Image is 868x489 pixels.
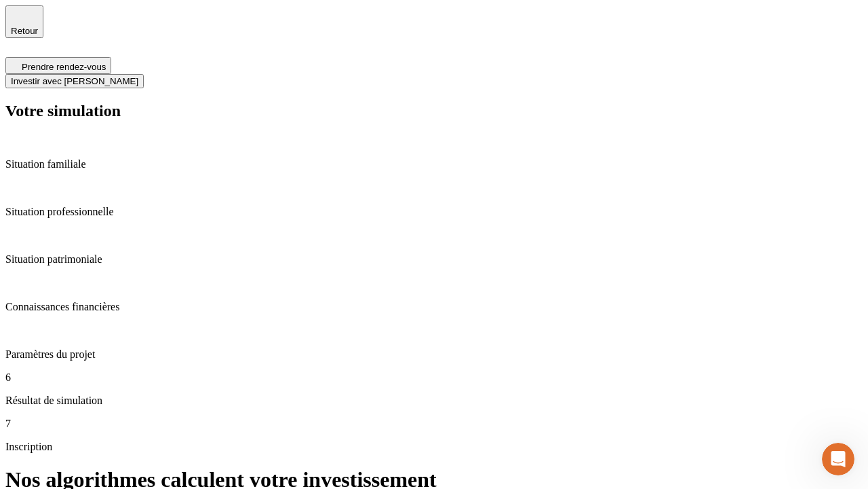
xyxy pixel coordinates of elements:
span: Prendre rendez-vous [22,62,106,72]
p: Situation professionnelle [5,206,863,218]
p: Situation familiale [5,158,863,170]
p: Paramètres du projet [5,348,863,361]
iframe: Intercom live chat [822,443,854,475]
p: Résultat de simulation [5,395,863,407]
span: Retour [11,26,38,36]
p: Situation patrimoniale [5,253,863,266]
p: Inscription [5,441,863,453]
button: Prendre rendez-vous [5,57,111,74]
p: 6 [5,372,863,384]
p: 7 [5,418,863,430]
button: Investir avec [PERSON_NAME] [5,74,144,88]
p: Connaissances financières [5,301,863,313]
button: Retour [5,5,43,38]
span: Investir avec [PERSON_NAME] [11,76,138,86]
h2: Votre simulation [5,102,863,120]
